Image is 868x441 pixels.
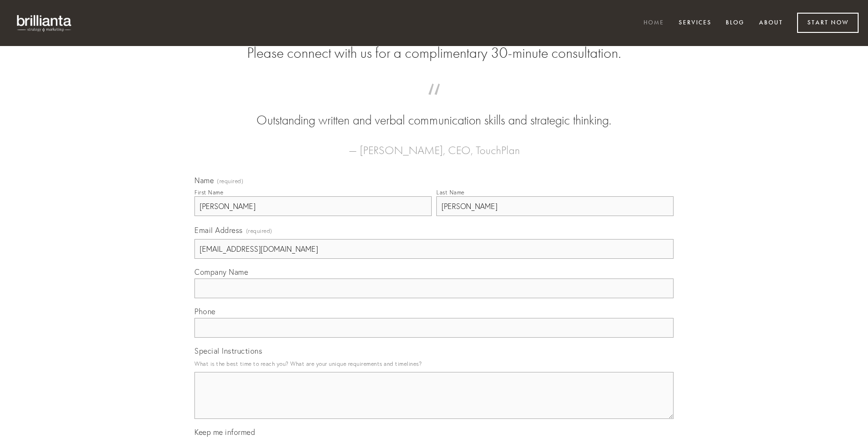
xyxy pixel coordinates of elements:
[194,357,674,370] p: What is the best time to reach you? What are your unique requirements and timelines?
[637,15,670,31] a: Home
[9,9,80,37] img: brillianta - research, strategy, marketing
[209,93,659,111] span: “
[194,427,255,437] span: Keep me informed
[209,93,659,130] blockquote: Outstanding written and verbal communication skills and strategic thinking.
[436,189,465,196] div: Last Name
[753,15,789,31] a: About
[720,15,751,31] a: Blog
[797,13,859,33] a: Start Now
[194,346,262,356] span: Special Instructions
[194,189,223,196] div: First Name
[194,176,214,185] span: Name
[246,224,272,237] span: (required)
[209,130,659,160] figcaption: — [PERSON_NAME], CEO, TouchPlan
[194,225,243,235] span: Email Address
[194,307,216,316] span: Phone
[194,267,248,277] span: Company Name
[217,178,243,184] span: (required)
[673,15,718,31] a: Services
[194,44,674,62] h2: Please connect with us for a complimentary 30-minute consultation.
